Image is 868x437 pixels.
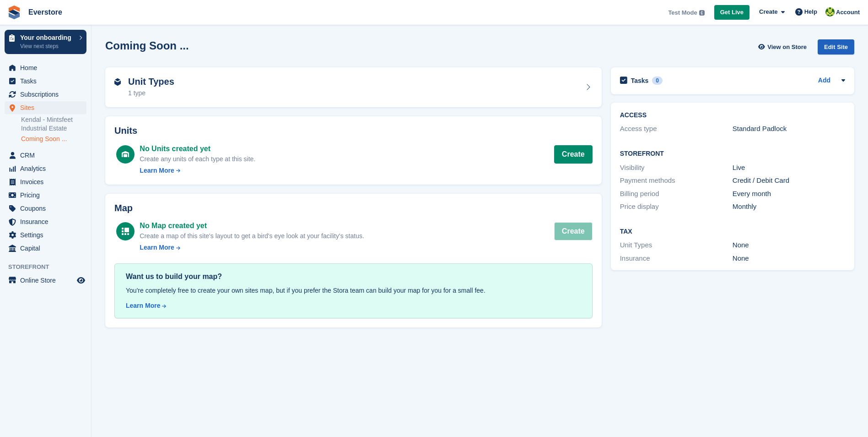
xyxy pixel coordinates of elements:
[21,115,86,133] a: Kendal - Mintsfeet Industrial Estate
[714,5,749,20] a: Get Live
[140,243,364,252] a: Learn More
[668,8,697,17] span: Test Mode
[7,5,21,19] img: stora-icon-8386f47178a22dfd0bd8f6a31ec36ba5ce8667c1dd55bd0f319d3a0aa187defe.svg
[652,76,663,85] div: 0
[5,162,86,175] a: menu
[20,149,75,162] span: CRM
[620,202,733,212] div: Price display
[5,175,86,188] a: menu
[20,175,75,188] span: Invoices
[21,135,86,143] a: Coming Soon ...
[140,143,255,154] div: No Units created yet
[20,61,75,74] span: Home
[5,274,86,287] a: menu
[733,253,845,264] div: None
[620,124,733,134] div: Access type
[620,150,845,158] h2: Storefront
[818,39,854,55] div: Edit Site
[140,154,255,164] div: Create any units of each type at this site.
[733,163,845,173] div: Live
[620,175,733,186] div: Payment methods
[126,301,581,311] a: Learn More
[140,243,174,252] div: Learn More
[5,75,86,87] a: menu
[825,7,835,16] img: Will Dodgson
[5,101,86,114] a: menu
[5,242,86,255] a: menu
[759,7,777,16] span: Create
[75,275,86,286] a: Preview store
[733,240,845,251] div: None
[631,76,649,85] h2: Tasks
[140,166,255,175] a: Learn More
[5,202,86,215] a: menu
[20,215,75,228] span: Insurance
[105,39,189,52] h2: Coming Soon ...
[140,231,364,241] div: Create a map of this site's layout to get a bird's eye look at your facility's status.
[20,229,75,241] span: Settings
[733,202,845,212] div: Monthly
[804,7,817,16] span: Help
[5,30,86,54] a: Your onboarding View next steps
[757,39,810,55] a: View on Store
[20,202,75,215] span: Coupons
[114,78,121,86] img: unit-type-icn-2b2737a686de81e16bb02015468b77c625bbabd49415b5ef34ead5e3b44a266d.svg
[20,162,75,175] span: Analytics
[20,75,75,87] span: Tasks
[620,112,845,119] h2: ACCESS
[733,189,845,199] div: Every month
[20,274,75,287] span: Online Store
[554,145,593,164] button: Create
[126,286,581,295] div: You're completely free to create your own sites map, but if you prefer the Stora team can build y...
[20,42,75,50] p: View next steps
[733,124,845,134] div: Standard Padlock
[20,242,75,255] span: Capital
[620,189,733,199] div: Billing period
[20,88,75,101] span: Subscriptions
[8,262,91,272] span: Storefront
[620,228,845,235] h2: Tax
[105,67,602,108] a: Unit Types 1 type
[5,229,86,241] a: menu
[818,76,830,86] a: Add
[122,228,129,235] img: map-icn-white-8b231986280072e83805622d3debb4903e2986e43859118e7b4002611c8ef794.svg
[140,166,174,175] div: Learn More
[140,220,364,231] div: No Map created yet
[620,240,733,251] div: Unit Types
[620,163,733,173] div: Visibility
[128,88,174,98] div: 1 type
[554,222,593,240] button: Create
[114,203,593,213] h2: Map
[122,151,129,158] img: unit-icn-white-d235c252c4782ee186a2df4c2286ac11bc0d7b43c5caf8ab1da4ff888f7e7cf9.svg
[818,39,854,58] a: Edit Site
[20,34,75,41] p: Your onboarding
[5,61,86,74] a: menu
[126,301,160,311] div: Learn More
[5,189,86,202] a: menu
[720,8,744,17] span: Get Live
[5,215,86,228] a: menu
[25,5,66,20] a: Everstore
[5,88,86,101] a: menu
[20,189,75,202] span: Pricing
[5,149,86,162] a: menu
[836,8,860,17] span: Account
[20,101,75,114] span: Sites
[767,43,807,52] span: View on Store
[126,271,581,282] div: Want us to build your map?
[733,175,845,186] div: Credit / Debit Card
[128,76,174,87] h2: Unit Types
[699,10,705,16] img: icon-info-grey-7440780725fd019a000dd9b08b2336e03edf1995a4989e88bcd33f0948082b44.svg
[114,126,593,136] h2: Units
[620,253,733,264] div: Insurance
